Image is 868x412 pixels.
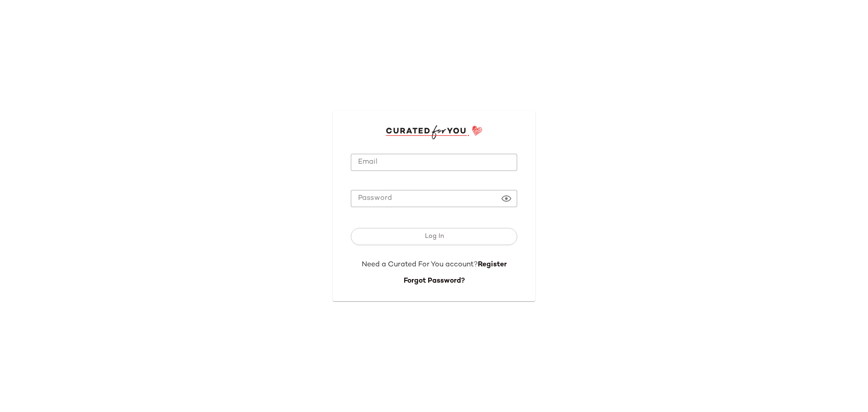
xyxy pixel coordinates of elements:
button: Log In [351,228,517,245]
a: Forgot Password? [404,277,465,285]
a: Register [478,261,507,269]
span: Log In [424,233,443,240]
span: Need a Curated For You account? [362,261,478,269]
img: cfy_login_logo.DGdB1djN.svg [386,125,483,139]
